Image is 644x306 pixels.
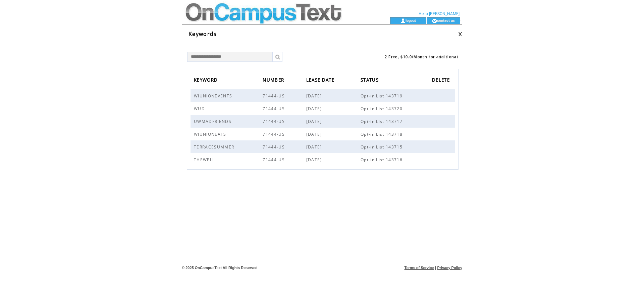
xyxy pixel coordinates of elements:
span: STATUS [361,75,380,86]
span: DELETE [432,75,451,86]
span: Keywords [189,30,217,38]
span: THEWELL [194,157,216,163]
span: KEYWORD [194,75,219,86]
span: UWMADFRIENDS [194,119,233,124]
span: [DATE] [306,93,324,99]
span: WIUNIONEVENTS [194,93,234,99]
a: KEYWORD [194,75,221,86]
span: Opt-in List 143715 [361,144,404,150]
span: WIUNIONEATS [194,131,228,137]
span: [DATE] [306,119,324,124]
span: 71444-US [263,93,286,99]
span: WUD [194,106,207,112]
img: account_icon.gif [400,18,406,24]
a: logout [406,18,416,23]
span: 71444-US [263,131,286,137]
span: Opt-in List 143718 [361,131,404,137]
span: Hello [PERSON_NAME] [419,11,460,16]
span: [DATE] [306,131,324,137]
span: Opt-in List 143716 [361,157,404,163]
span: | [435,266,436,270]
span: Opt-in List 143717 [361,119,404,124]
a: contact us [437,18,455,23]
span: 71444-US [263,144,286,150]
span: TERRACESUMMER [194,144,236,150]
a: Terms of Service [405,266,434,270]
a: STATUS [361,75,382,86]
span: [DATE] [306,157,324,163]
span: [DATE] [306,106,324,112]
a: LEASE DATE [306,75,338,86]
span: 71444-US [263,119,286,124]
a: NUMBER [263,75,287,86]
span: Opt-in List 143719 [361,93,404,99]
span: 71444-US [263,106,286,112]
span: 71444-US [263,157,286,163]
img: contact_us_icon.gif [432,18,437,24]
a: Privacy Policy [437,266,462,270]
span: LEASE DATE [306,75,336,86]
span: 2 Free, $10.0/Month for additional [385,54,458,59]
span: NUMBER [263,75,286,86]
span: Opt-in List 143720 [361,106,404,112]
span: [DATE] [306,144,324,150]
span: © 2025 OnCampusText All Rights Reserved [182,266,258,270]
